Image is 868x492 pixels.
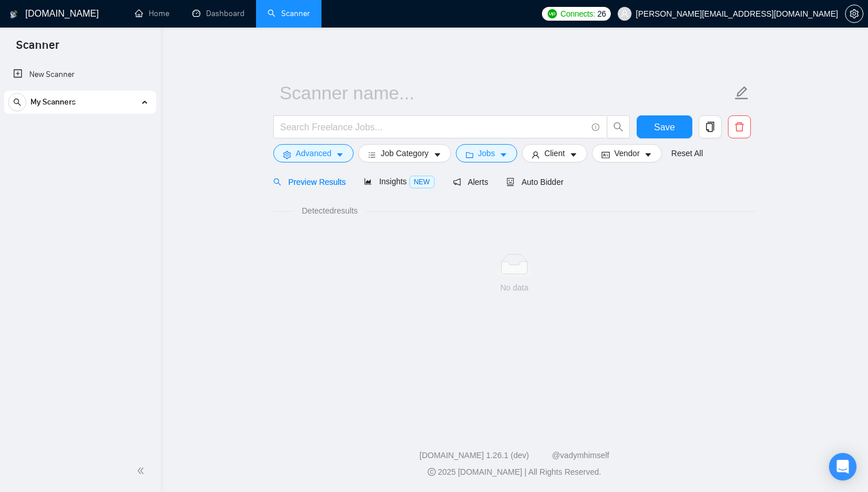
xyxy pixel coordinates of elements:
[598,7,606,20] span: 26
[499,150,507,159] span: caret-down
[296,147,331,160] span: Advanced
[478,147,495,160] span: Jobs
[428,468,436,476] span: copyright
[654,120,675,134] span: Save
[569,150,578,159] span: caret-down
[170,466,859,478] div: 2025 [DOMAIN_NAME] | All Rights Reserved.
[829,453,857,481] div: Open Intercom Messenger
[30,91,76,114] span: My Scanners
[294,204,366,217] span: Detected results
[671,147,703,160] a: Reset All
[607,122,629,132] span: search
[364,177,434,186] span: Insights
[506,177,563,187] span: Auto Bidder
[453,178,461,186] span: notification
[544,147,565,160] span: Client
[4,91,156,118] li: My Scanners
[273,144,354,162] button: settingAdvancedcaret-down
[532,150,540,159] span: user
[644,150,652,159] span: caret-down
[273,177,346,187] span: Preview Results
[273,178,281,186] span: search
[420,451,529,460] a: [DOMAIN_NAME] 1.26.1 (dev)
[506,178,514,186] span: robot
[135,9,169,18] a: homeHome
[728,122,750,132] span: delete
[268,9,310,18] a: searchScanner
[560,7,595,20] span: Connects:
[592,144,662,162] button: idcardVendorcaret-down
[846,9,863,18] span: setting
[699,115,722,138] button: copy
[13,63,147,86] a: New Scanner
[4,63,156,86] li: New Scanner
[614,147,640,160] span: Vendor
[282,281,746,294] div: No data
[466,150,474,159] span: folder
[456,144,518,162] button: folderJobscaret-down
[8,93,26,111] button: search
[548,9,557,18] img: upwork-logo.png
[621,10,629,18] span: user
[280,120,587,134] input: Search Freelance Jobs...
[364,177,372,185] span: area-chart
[734,86,749,100] span: edit
[845,5,863,23] button: setting
[192,9,245,18] a: dashboardDashboard
[433,150,441,159] span: caret-down
[699,122,721,132] span: copy
[552,451,609,460] a: @vadymhimself
[336,150,344,159] span: caret-down
[368,150,376,159] span: bars
[453,177,489,187] span: Alerts
[7,37,68,61] span: Scanner
[9,98,26,106] span: search
[522,144,587,162] button: userClientcaret-down
[592,123,599,131] span: info-circle
[358,144,451,162] button: barsJob Categorycaret-down
[280,79,732,107] input: Scanner name...
[637,115,692,138] button: Save
[283,150,291,159] span: setting
[602,150,610,159] span: idcard
[381,147,428,160] span: Job Category
[728,115,751,138] button: delete
[137,465,148,476] span: double-left
[10,5,18,24] img: logo
[607,115,630,138] button: search
[409,176,435,188] span: NEW
[845,9,863,18] a: setting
